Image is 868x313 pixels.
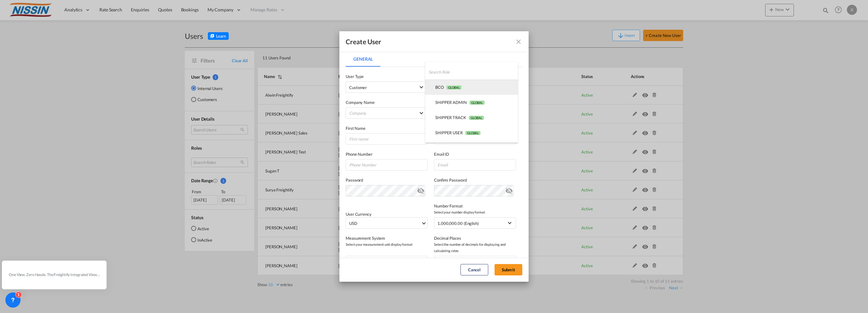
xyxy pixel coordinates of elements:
[429,64,518,80] input: Search Role
[469,116,484,120] span: GLOBAL
[465,131,481,135] span: GLOBAL
[469,100,485,105] span: GLOBAL
[435,130,481,135] div: SHIPPER USER
[435,99,485,105] div: SHIPPER ADMIN
[435,115,484,120] div: SHIPPER TRACK
[435,84,462,90] div: BCO
[446,85,462,90] span: GLOBAL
